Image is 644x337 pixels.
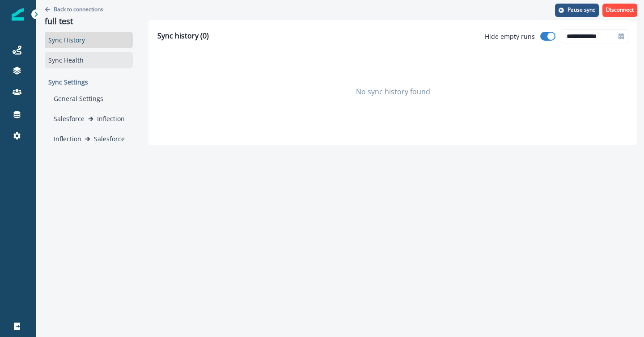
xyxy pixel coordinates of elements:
[157,47,628,136] div: No sync history found
[45,17,133,26] p: full test
[12,8,24,21] img: Inflection
[555,4,599,17] button: Pause sync
[45,5,103,13] button: Go back
[45,32,133,48] div: Sync History
[45,74,133,90] p: Sync Settings
[45,52,133,68] div: Sync Health
[54,114,85,123] p: Salesforce
[602,4,637,17] button: Disconnect
[606,7,634,13] p: Disconnect
[94,134,125,143] p: Salesforce
[97,114,125,123] p: Inflection
[568,7,595,13] p: Pause sync
[157,32,209,40] h2: Sync history (0)
[54,5,103,13] p: Back to connections
[50,90,133,107] div: General Settings
[485,32,535,41] p: Hide empty runs
[54,134,81,143] p: Inflection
